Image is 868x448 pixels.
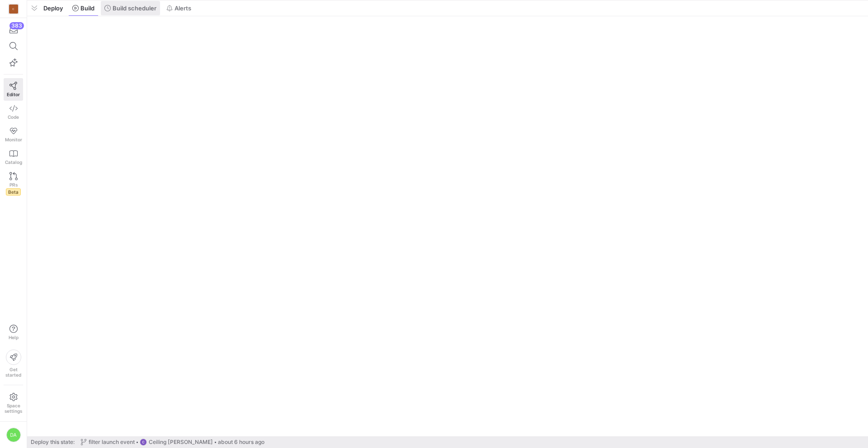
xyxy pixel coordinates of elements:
[9,22,24,29] div: 383
[4,1,23,17] a: C
[4,321,23,344] button: Help
[4,78,23,101] a: Editor
[4,425,23,444] button: DA
[43,5,63,12] span: Deploy
[5,137,22,142] span: Monitor
[68,0,99,16] button: Build
[4,168,23,199] a: PRsBeta
[218,439,264,445] span: about 6 hours ago
[9,182,18,187] span: PRs
[7,92,20,97] span: Editor
[8,335,19,340] span: Help
[6,428,21,442] div: DA
[100,0,160,16] button: Build scheduler
[4,101,23,123] a: Code
[5,367,21,378] span: Get started
[31,439,75,445] span: Deploy this state:
[5,159,22,165] span: Catalog
[4,389,23,418] a: Spacesettings
[5,403,22,414] span: Space settings
[162,0,195,16] button: Alerts
[89,439,135,445] span: filter launch event
[113,5,156,12] span: Build scheduler
[4,346,23,381] button: Getstarted
[4,22,23,38] button: 383
[140,439,147,446] img: https://lh3.googleusercontent.com/a/ACg8ocL5hHIcNgxjrjDvW2IB9Zc3OMw20Wvong8C6gpurw_crp9hOg=s96-c
[8,114,19,120] span: Code
[9,5,18,14] div: C
[4,123,23,146] a: Monitor
[149,439,213,445] span: Ceiling [PERSON_NAME]
[175,5,191,12] span: Alerts
[78,436,267,448] button: filter launch eventhttps://lh3.googleusercontent.com/a/ACg8ocL5hHIcNgxjrjDvW2IB9Zc3OMw20Wvong8C6g...
[4,146,23,168] a: Catalog
[6,188,21,196] span: Beta
[80,5,94,12] span: Build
